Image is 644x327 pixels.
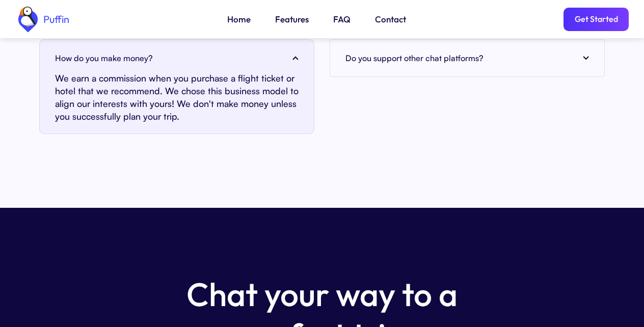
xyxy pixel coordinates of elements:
[275,13,309,26] a: Features
[563,8,629,31] a: Get Started
[292,56,299,60] img: arrow
[55,72,299,123] p: We earn a commission when you purchase a flight ticket or hotel that we recommend. We chose this ...
[41,14,69,24] div: Puffin
[583,56,589,60] img: arrow
[333,13,351,26] a: FAQ
[375,13,406,26] a: Contact
[55,50,153,66] h4: How do you make money?
[227,13,251,26] a: Home
[15,7,69,32] a: home
[345,50,484,66] h4: Do you support other chat platforms?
